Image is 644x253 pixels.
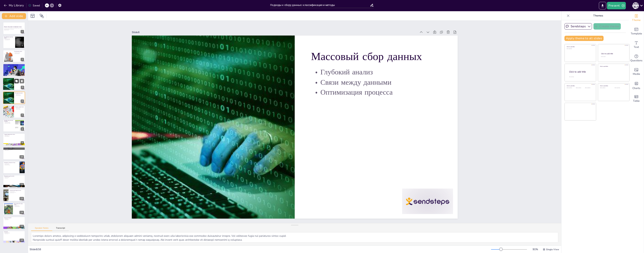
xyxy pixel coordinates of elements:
p: Веб-скрейпинг [4,218,24,219]
div: Layout [30,13,36,19]
p: Качество информации [4,136,24,137]
p: Связи между данными [15,94,24,95]
p: Качественный процесс [4,232,24,233]
div: 5 [21,86,24,89]
button: Create theme [593,23,621,30]
div: Add a table [629,92,644,105]
div: 15 [19,225,24,228]
button: Speaker Notes [31,227,52,231]
p: Автоматический сборщик новостей [10,190,24,191]
p: Кастомные сборщики [15,109,24,110]
div: Add text boxes [629,38,644,52]
p: Паттерны изменений [4,66,24,67]
div: 8 [21,127,24,131]
p: Сбор актуальных данных [14,51,24,52]
div: 12 [3,175,25,187]
p: Ретроспективный сбор данных [4,64,24,65]
p: Команды разметки [15,108,24,109]
div: 9 [3,133,25,146]
span: Text [634,45,639,49]
button: Delete Slide [20,79,24,83]
div: 1 [21,30,24,33]
div: Click to add text [567,88,575,88]
div: 16 [19,239,24,242]
p: Глубокий анализ [337,92,440,187]
p: Быстрая извлечение [10,191,24,192]
div: Click to add title [601,53,626,55]
p: Эффективная обработка [4,135,24,135]
p: Разнообразие источников [4,165,19,165]
span: Charts [632,86,640,90]
div: Click to add title [569,70,593,73]
div: Click to add body [569,76,593,77]
button: Add slide [2,13,26,19]
p: Создание команд разметки сайтов [4,134,24,135]
p: Презентация охватывает классификацию задач сбора данных, подходы к их решению и используемые инст... [4,28,24,30]
div: Click to add title [567,85,593,87]
button: С [PERSON_NAME] [632,2,639,9]
p: Оптимизация процесса [15,95,24,96]
p: Проверка данных [4,135,24,136]
span: Table [633,99,640,103]
p: Инструменты обхода [4,163,19,164]
div: 14 [19,211,24,214]
p: Блокировки и инструменты обхода [4,162,19,163]
div: 2 [21,44,24,47]
div: Click to add title [600,65,627,67]
span: Single View [546,248,559,251]
div: 13 [19,197,24,200]
p: Массовый сбор данных [15,93,24,94]
p: Сбор актуальных данных [4,39,14,39]
div: Change the overall theme [629,11,644,25]
p: Адаптация процессов [4,149,24,149]
div: 13 [3,189,25,201]
div: 12 [19,183,24,186]
p: Использование ML в сборе данных [14,203,24,205]
button: Transcript [52,227,69,231]
p: Настройка сбора новостных источников [4,120,14,122]
p: Связи между данными [330,99,434,194]
div: 6 [3,92,25,104]
div: 10 [3,147,25,160]
span: Template [631,32,642,36]
div: 2 [3,36,25,48]
div: Get real-time input from your audience [629,52,644,65]
p: Удобный формат [4,220,24,220]
div: Click to add text [600,88,612,88]
p: Generated with [URL] [4,30,24,30]
p: Эффективные алгоритмы [4,122,14,123]
div: 9 [21,141,24,145]
textarea: Loremips dolors ametco, adipiscing e seddoeiusm temporinc utlab, etdolorem aliquaen admini veniam... [31,232,558,243]
div: Click to add text [601,56,626,57]
div: 16 [3,231,25,243]
span: Media [633,72,640,76]
div: Add charts and graphs [629,79,644,92]
button: My Library [3,2,25,8]
div: Click to add text [615,88,626,88]
div: 14 [3,203,25,215]
div: 8 [3,119,25,132]
div: Add images, graphics, shapes or video [629,65,644,79]
strong: Подходы к сбору данных: классификация и методы [4,27,22,27]
p: Автоматизация сбора [4,219,24,220]
p: Themes [571,11,625,20]
p: Анализ трендов [4,65,24,66]
p: Автоматизация процессов [14,206,24,206]
p: Мониторинг источников [14,52,24,53]
p: Защита анонимности [4,164,19,165]
div: 11 [19,169,24,172]
p: Специфические требования [4,149,24,150]
span: Questions [630,59,643,63]
p: Scrapy как инструмент [4,217,24,218]
p: Конкурентоспособность [4,233,24,234]
p: Высокое качество [10,192,24,193]
p: Режим реального времени [4,123,14,124]
p: Глубокий анализ [15,94,24,94]
div: Click to add text [576,88,584,88]
div: Click to add title [567,46,593,47]
div: 4 [3,64,25,76]
button: Apply theme to all slides [564,36,604,41]
p: Настройка под требования [10,192,24,193]
div: 7 [21,114,24,117]
button: Export to PowerPoint [599,2,606,9]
